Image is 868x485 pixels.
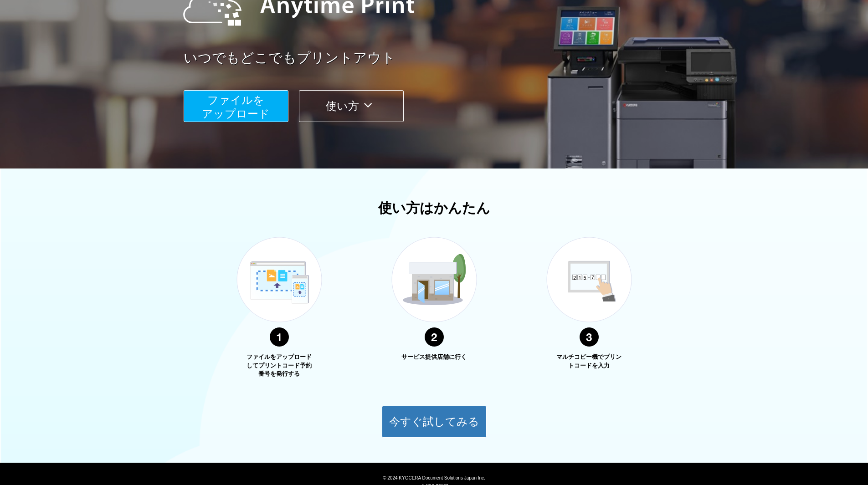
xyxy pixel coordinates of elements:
span: ファイルを ​​アップロード [202,94,270,120]
button: 使い方 [299,90,404,122]
button: 今すぐ試してみる [382,406,487,438]
span: © 2024 KYOCERA Document Solutions Japan Inc. [383,475,485,480]
p: サービス提供店舗に行く [400,353,468,362]
a: いつでもどこでもプリントアウト [184,48,708,68]
p: マルチコピー機でプリントコードを入力 [555,353,623,370]
p: ファイルをアップロードしてプリントコード予約番号を発行する [245,353,313,378]
button: ファイルを​​アップロード [184,90,288,122]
